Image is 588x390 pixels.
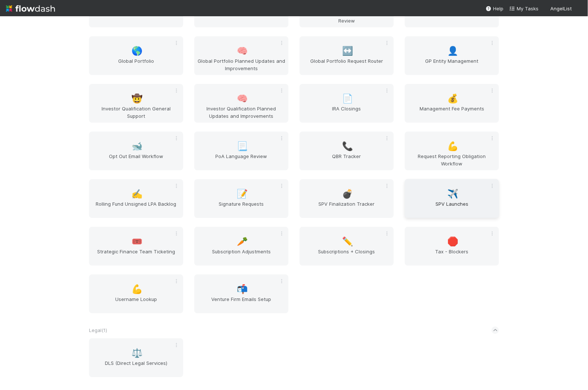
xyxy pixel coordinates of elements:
span: Legal ( 1 ) [89,327,107,333]
span: 🤠 [132,94,143,103]
a: ⚖️DLS (Direct Legal Services) [89,338,183,377]
span: Fund Launch [197,10,286,24]
span: GP Entity Management [408,57,496,72]
span: 🌎 [132,46,143,56]
span: Tax - Blockers [408,248,496,263]
span: Opt Out Email Workflow [92,153,180,167]
span: Fund Launches [408,10,496,24]
span: AngelList [550,6,572,11]
span: 💪 [448,141,459,151]
span: Management Fee Payments [408,105,496,120]
span: Fund Expenses [92,10,180,24]
span: Global Portfolio [92,57,180,72]
a: 💰Management Fee Payments [405,84,499,123]
span: 📃 [237,141,248,151]
span: 📞 [342,141,353,151]
a: 📬Venture Firm Emails Setup [194,274,288,313]
span: Strategic Finance Team Ticketing [92,248,180,263]
span: ✏️ [342,237,353,246]
a: 📞QBR Tracker [300,131,394,170]
a: 🥕Subscription Adjustments [194,227,288,266]
a: 📄IRA Closings [300,84,394,123]
span: Global Portfolio Planned Updates and Improvements [197,57,286,72]
span: Fund Launch v2 - Individual Term Review [302,10,391,24]
span: ✈️ [448,189,459,199]
span: Request Reporting Obligation Workflow [408,153,496,167]
a: ↔️Global Portfolio Request Router [300,36,394,75]
span: IRA Closings [302,105,391,120]
span: Subscription Adjustments [197,248,286,263]
a: 🎟️Strategic Finance Team Ticketing [89,227,183,266]
span: 🐋 [132,141,143,151]
a: 💪Username Lookup [89,274,183,313]
a: 🧠Global Portfolio Planned Updates and Improvements [194,36,288,75]
a: 📝Signature Requests [194,179,288,218]
span: 👤 [448,46,459,56]
span: 📬 [237,284,248,294]
span: SPV Finalization Tracker [302,200,391,215]
span: QBR Tracker [302,153,391,167]
span: DLS (Direct Legal Services) [92,359,180,374]
span: 💣 [342,189,353,199]
a: ✈️SPV Launches [405,179,499,218]
span: SPV Launches [408,200,496,215]
span: My Tasks [509,6,539,11]
a: ✍️Rolling Fund Unsigned LPA Backlog [89,179,183,218]
a: ✏️Subscriptions + Closings [300,227,394,266]
a: 💣SPV Finalization Tracker [300,179,394,218]
img: logo-inverted-e16ddd16eac7371096b0.svg [6,2,55,15]
span: 🛑 [448,237,459,246]
a: 🐋Opt Out Email Workflow [89,131,183,170]
span: 💰 [448,94,459,103]
span: 📄 [342,94,353,103]
span: Username Lookup [92,295,180,310]
span: 🥕 [237,237,248,246]
span: 💪 [132,284,143,294]
div: Help [486,5,503,12]
a: 📃PoA Language Review [194,131,288,170]
span: ↔️ [342,46,353,56]
a: 🌎Global Portfolio [89,36,183,75]
span: 📝 [237,189,248,199]
span: Subscriptions + Closings [302,248,391,263]
span: PoA Language Review [197,153,286,167]
span: ⚖️ [132,348,143,358]
a: 🤠Investor Qualification General Support [89,84,183,123]
span: Rolling Fund Unsigned LPA Backlog [92,200,180,215]
img: avatar_eed832e9-978b-43e4-b51e-96e46fa5184b.png [575,5,582,13]
span: Investor Qualification Planned Updates and Improvements [197,105,286,120]
span: 🧠 [237,46,248,56]
span: 🎟️ [132,237,143,246]
a: 🛑Tax - Blockers [405,227,499,266]
span: Global Portfolio Request Router [302,57,391,72]
span: 🧠 [237,94,248,103]
a: My Tasks [509,5,539,12]
a: 🧠Investor Qualification Planned Updates and Improvements [194,84,288,123]
span: ✍️ [132,189,143,199]
span: Venture Firm Emails Setup [197,295,286,310]
a: 👤GP Entity Management [405,36,499,75]
span: Investor Qualification General Support [92,105,180,120]
a: 💪Request Reporting Obligation Workflow [405,131,499,170]
span: Signature Requests [197,200,286,215]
